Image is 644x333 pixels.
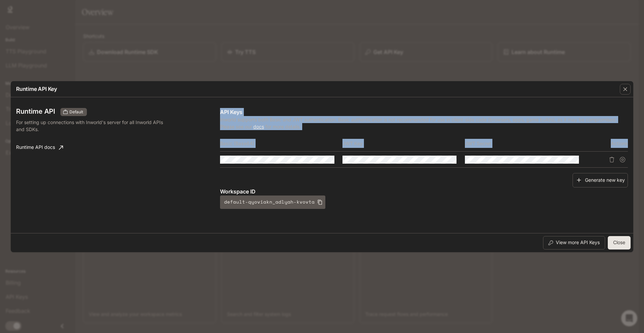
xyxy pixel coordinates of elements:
a: docs [253,124,264,129]
span: Default [67,109,86,115]
th: Actions [587,135,628,152]
p: Runtime API Key [16,85,57,93]
p: API Keys [220,108,628,116]
th: JWT Secret [465,135,587,152]
button: Suspend API key [617,154,628,165]
th: JWT Key [342,135,465,152]
p: For setting up connections with Inworld's server for all Inworld APIs and SDKs. [16,119,165,133]
th: Basic (Base64) [220,135,342,152]
a: Runtime API docs [13,141,66,154]
button: Generate new key [573,173,628,187]
button: Close [608,236,631,249]
h3: Runtime API [16,108,55,115]
p: Workspace ID [220,187,628,196]
button: Delete API key [606,154,617,165]
p: Inworld supports both Basic and JWT authentication. Basic authentication is not recommended for u... [220,116,628,130]
button: View more API Keys [543,236,605,249]
button: default-qyoviakn_adlyah-kvovta [220,196,325,209]
div: These keys will apply to your current workspace only [60,108,87,116]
